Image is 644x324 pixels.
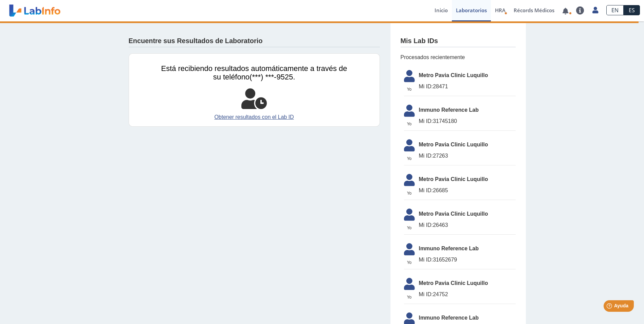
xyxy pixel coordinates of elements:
span: Immuno Reference Lab [419,245,516,253]
span: Mi ID: [419,84,433,89]
span: Mi ID: [419,222,433,228]
span: Metro Pavia Clinic Luquillo [419,71,516,79]
span: 27263 [419,152,516,160]
span: 28471 [419,83,516,91]
span: Metro Pavia Clinic Luquillo [419,279,516,287]
span: HRA [495,7,505,14]
h4: Mis Lab IDs [401,37,438,45]
span: Yo [400,259,419,266]
span: Immuno Reference Lab [419,106,516,114]
span: Mi ID: [419,118,433,124]
span: Yo [400,156,419,162]
span: 26463 [419,221,516,229]
span: Yo [400,294,419,300]
span: 24752 [419,290,516,299]
a: Obtener resultados con el Lab ID [161,113,347,121]
span: Immuno Reference Lab [419,314,516,322]
span: Procesados recientemente [401,53,516,61]
span: Yo [400,190,419,196]
span: Yo [400,225,419,231]
span: Mi ID: [419,257,433,263]
span: Yo [400,121,419,127]
span: Metro Pavia Clinic Luquillo [419,141,516,149]
span: Mi ID: [419,153,433,159]
a: EN [606,5,624,15]
span: Mi ID: [419,291,433,297]
span: Está recibiendo resultados automáticamente a través de su teléfono [161,64,347,81]
span: 31745180 [419,117,516,125]
span: 26685 [419,186,516,195]
h4: Encuentre sus Resultados de Laboratorio [129,37,263,45]
span: 31652679 [419,256,516,264]
span: Metro Pavia Clinic Luquillo [419,175,516,183]
a: ES [624,5,640,15]
span: Mi ID: [419,187,433,193]
span: Metro Pavia Clinic Luquillo [419,210,516,218]
iframe: Help widget launcher [584,298,637,317]
span: Yo [400,86,419,92]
